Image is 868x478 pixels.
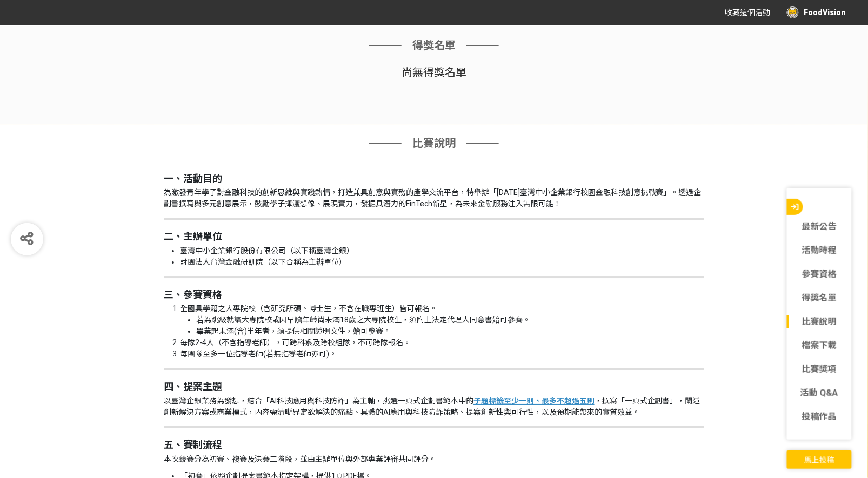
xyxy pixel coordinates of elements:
button: 馬上投稿 [787,450,852,469]
a: 檔案下載 [787,339,852,352]
span: 得獎名單 [412,37,456,53]
span: 收藏這個活動 [725,8,771,17]
a: 比賽獎項 [787,363,852,376]
span: 比賽說明 [412,135,456,151]
li: 每團隊至多一位指導老師(若無指導老師亦可)。 [180,348,704,360]
a: 投稿作品 [787,410,852,423]
p: 為激發青年學子對金融科技的創新思維與實踐熱情，打造兼具創意與實務的產學交流平台，特舉辦「[DATE]臺灣中小企業銀行校園金融科技創意挑戰賽」。透過企劃書撰寫與多元創意展示，鼓勵學子揮灑想像、展現... [164,187,704,210]
a: 活動 Q&A [787,387,852,400]
li: 財團法人台灣金融研訓院（以下合稱為主辦單位） [180,257,704,268]
strong: 一、活動目的 [164,173,222,184]
span: 尚無 [402,66,423,79]
a: 參賽資格 [787,268,852,281]
u: 子題標籤至少一則、最多不超過五則 [473,396,595,405]
span: 馬上投稿 [804,456,834,464]
li: 畢業起未滿(含)半年者，須提供相關證明文件，始可參賽。 [196,326,704,337]
p: 以臺灣企銀業務為發想，結合「AI科技應用與科技防詐」為主軸，挑選一頁式企劃書範本中的 ，撰寫「一頁式企劃書」，闡述創新解決方案或商業模式，內容需清晰界定欲解決的痛點、具體的AI應用與科技防詐策略... [164,395,704,418]
li: 臺灣中小企業銀行股份有限公司（以下稱臺灣企銀） [180,245,704,257]
strong: 四、提案主題 [164,381,222,392]
li: 若為跳級就讀大專院校或因早讀年齡尚未滿18歲之大專院校生，須附上法定代理人同意書始可參賽。 [196,314,704,326]
a: 活動時程 [787,244,852,257]
strong: 五、賽制流程 [164,439,222,450]
a: 最新公告 [787,220,852,233]
a: 比賽說明 [787,315,852,328]
li: 每隊2-4人（不含指導老師），可跨科系及跨校組隊，不可跨隊報名。 [180,337,704,348]
li: 全國具學籍之大專院校（含研究所碩、博士生，不含在職專班生）皆可報名。 [180,303,704,337]
strong: 三、參賽資格 [164,289,222,300]
span: 得獎名單 [423,66,466,79]
p: 本次競賽分為初賽、複賽及決賽三階段，並由主辦單位與外部專業評審共同評分。 [164,454,704,465]
a: 得獎名單 [787,292,852,305]
strong: 二、主辦單位 [164,231,222,242]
